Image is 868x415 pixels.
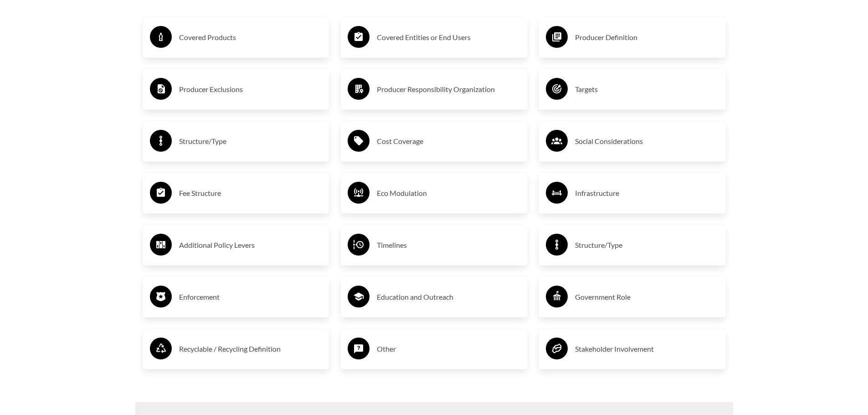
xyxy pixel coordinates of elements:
[377,134,520,149] h3: Cost Coverage
[377,342,520,356] h3: Other
[179,342,323,356] h3: Recyclable / Recycling Definition
[575,290,719,304] h3: Government Role
[377,82,520,97] h3: Producer Responsibility Organization
[377,186,520,200] h3: Eco Modulation
[179,186,323,200] h3: Fee Structure
[377,238,520,252] h3: Timelines
[575,82,719,97] h3: Targets
[377,290,520,304] h3: Education and Outreach
[575,134,719,149] h3: Social Considerations
[179,134,323,149] h3: Structure/Type
[179,82,323,97] h3: Producer Exclusions
[179,238,323,252] h3: Additional Policy Levers
[575,238,719,252] h3: Structure/Type
[179,30,323,45] h3: Covered Products
[179,290,323,304] h3: Enforcement
[575,186,719,200] h3: Infrastructure
[575,30,719,45] h3: Producer Definition
[377,30,520,45] h3: Covered Entities or End Users
[575,342,719,356] h3: Stakeholder Involvement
